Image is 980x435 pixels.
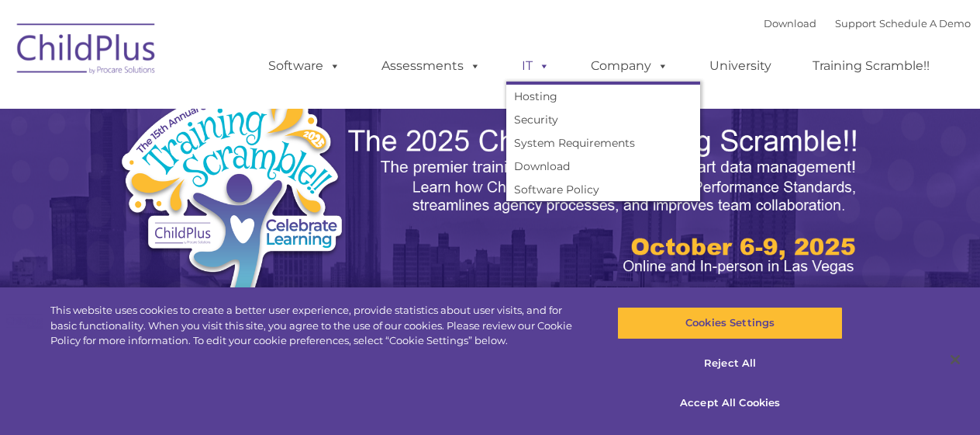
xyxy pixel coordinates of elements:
[506,108,700,131] a: Security
[506,85,700,108] a: Hosting
[617,387,843,419] button: Accept All Cookies
[575,50,684,82] a: Company
[617,307,843,339] button: Cookies Settings
[835,17,876,30] a: Support
[506,178,700,201] a: Software Policy
[764,17,971,30] font: |
[9,12,164,90] img: ChildPlus by Procare Solutions
[879,17,971,30] a: Schedule A Demo
[694,50,787,82] a: University
[506,155,700,178] a: Download
[764,17,816,30] a: Download
[366,50,496,82] a: Assessments
[938,343,972,377] button: Close
[617,347,843,380] button: Reject All
[253,50,356,82] a: Software
[506,50,565,82] a: IT
[506,131,700,155] a: System Requirements
[216,166,281,178] span: Phone number
[797,50,945,82] a: Training Scramble!!
[216,103,263,114] span: Last name
[50,303,588,349] div: This website uses cookies to create a better user experience, provide statistics about user visit...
